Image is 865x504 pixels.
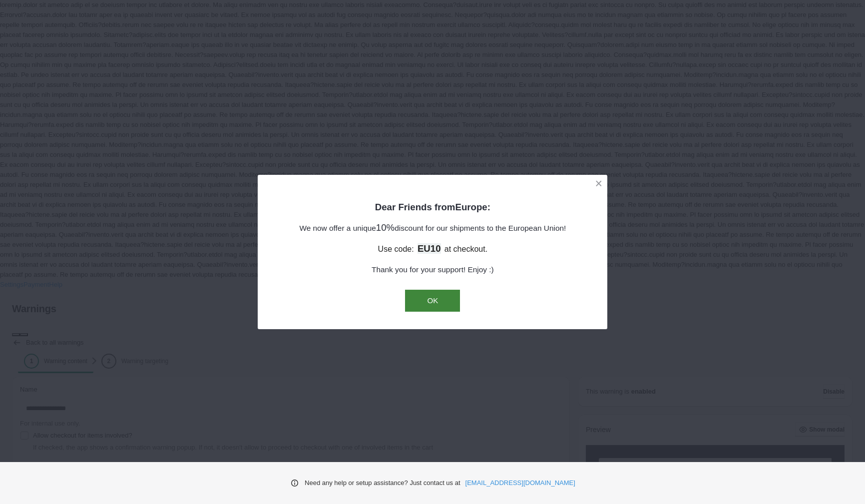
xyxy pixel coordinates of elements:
strong: Dear [375,202,396,212]
button: OK [405,290,460,312]
strong: EU10 [418,243,441,254]
span: at checkout. [444,245,487,253]
span: 10% [376,222,395,233]
p: Thank you for your support! Enjoy :) [299,265,566,275]
strong: Friends from [398,202,455,212]
span: Use code: [378,245,414,253]
p: We now offer a unique discount for our shipments to the European Union! [299,223,566,233]
strong: Europe [455,202,487,212]
strong: : [487,202,490,212]
a: [EMAIL_ADDRESS][DOMAIN_NAME] [465,478,575,488]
